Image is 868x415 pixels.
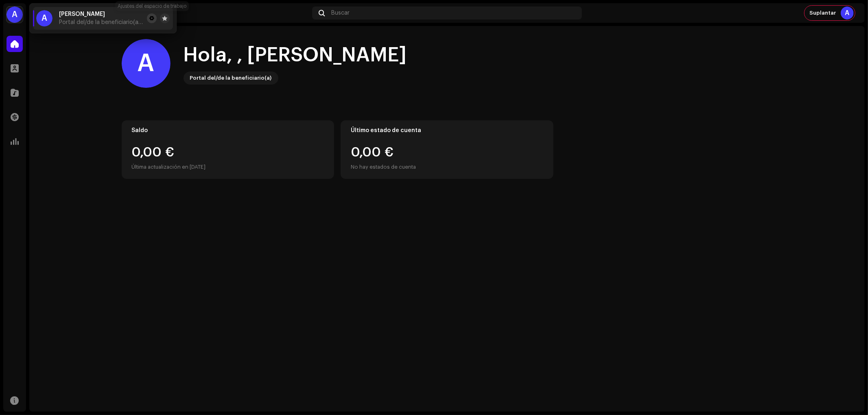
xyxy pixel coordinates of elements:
div: Última actualización en [DATE] [132,162,324,172]
div: A [7,7,23,23]
re-o-card-value: Último estado de cuenta [341,120,553,179]
div: Portal del/de la beneficiario(a) [190,73,272,83]
span: Armelle Fourlon [59,11,105,17]
div: Último estado de cuenta [351,127,543,134]
span: Portal del/de la beneficiario(a) <Diskover Entertainment SL> [59,19,144,26]
span: Suplantar [809,10,836,16]
div: No hay estados de cuenta [351,162,416,172]
div: A [122,39,171,88]
span: Buscar [331,10,350,16]
div: A [841,7,854,20]
re-o-card-value: Saldo [122,120,335,179]
div: Hola, , [PERSON_NAME] [184,42,407,68]
div: Saldo [132,127,324,134]
div: A [36,10,52,26]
